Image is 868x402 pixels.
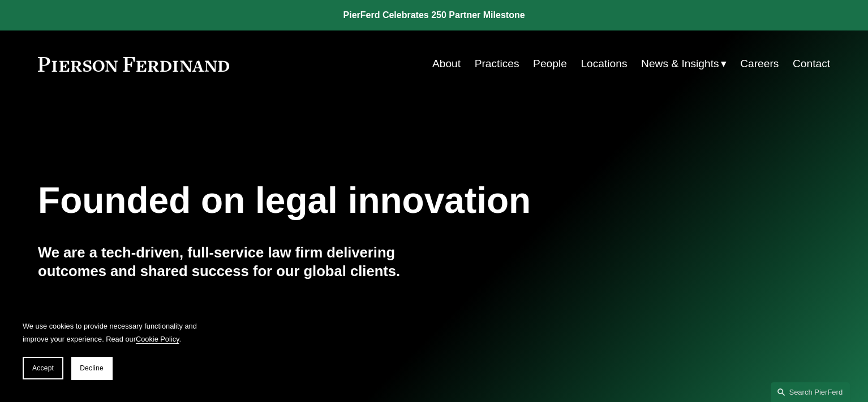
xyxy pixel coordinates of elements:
[80,364,104,372] span: Decline
[11,308,215,391] section: Cookie banner
[23,357,63,379] button: Accept
[793,53,830,75] a: Contact
[581,53,627,75] a: Locations
[641,53,727,75] a: folder dropdown
[771,382,850,402] a: Search this site
[32,364,54,372] span: Accept
[432,53,461,75] a: About
[71,357,112,379] button: Decline
[740,53,779,75] a: Careers
[475,53,519,75] a: Practices
[23,320,204,346] p: We use cookies to provide necessary functionality and improve your experience. Read our .
[38,243,434,280] h4: We are a tech-driven, full-service law firm delivering outcomes and shared success for our global...
[641,54,719,74] span: News & Insights
[533,53,567,75] a: People
[136,335,179,343] a: Cookie Policy
[38,180,698,221] h1: Founded on legal innovation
